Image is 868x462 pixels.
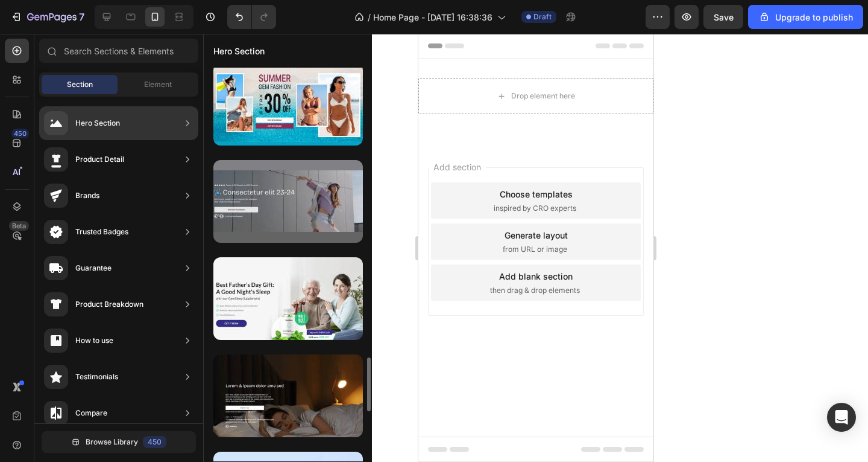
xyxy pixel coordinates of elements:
span: Home Page - [DATE] 16:38:36 [373,11,492,24]
div: Undo/Redo [227,5,276,29]
div: 450 [11,129,29,138]
div: Hero Section [75,117,120,129]
div: Testimonials [75,371,118,383]
div: Compare [75,407,107,419]
div: Brands [75,190,99,202]
button: 7 [5,5,90,29]
div: Guarantee [75,262,112,274]
span: Element [144,79,172,90]
div: Upgrade to publish [758,11,853,24]
p: 7 [79,10,84,24]
span: Section [67,79,93,90]
button: Save [703,5,743,29]
div: Product Breakdown [75,298,143,310]
div: 450 [143,436,166,448]
div: Beta [9,221,29,231]
span: Save [714,12,734,22]
div: Open Intercom Messenger [827,403,856,432]
button: Browse Library450 [42,431,196,453]
div: How to use [75,335,113,347]
span: Browse Library [86,437,138,448]
div: Product Detail [75,153,124,165]
div: Trusted Badges [75,226,128,238]
button: Upgrade to publish [748,5,863,29]
span: Draft [533,11,552,22]
span: / [368,11,371,24]
input: Search Sections & Elements [39,39,198,63]
iframe: Design area [418,34,653,462]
